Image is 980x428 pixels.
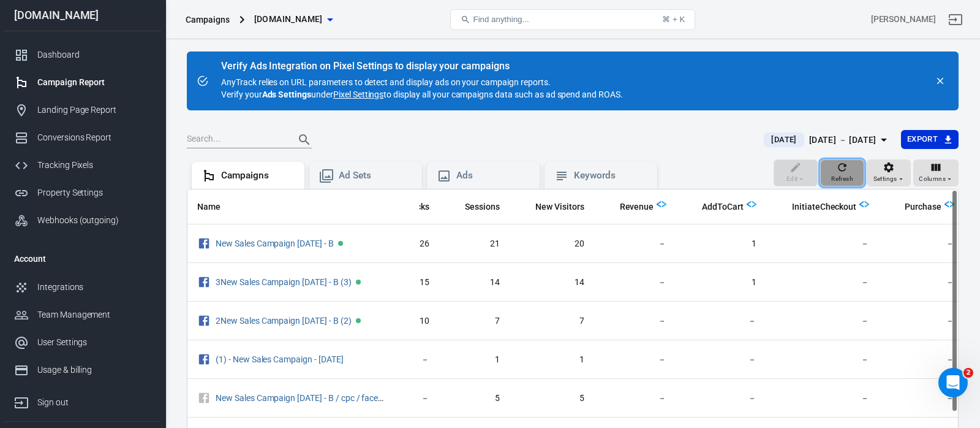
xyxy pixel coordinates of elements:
[450,9,695,30] button: Find anything...⌘ + K
[4,41,161,69] a: Dashboard
[186,13,230,26] div: Campaigns
[216,394,389,402] span: New Sales Campaign 21.08.2025 - B / cpc / facebook
[449,277,500,289] span: 14
[754,130,900,150] button: [DATE][DATE] － [DATE]
[686,315,756,327] span: －
[221,169,295,182] div: Campaigns
[944,199,954,209] img: Logo
[604,277,667,289] span: －
[216,277,352,287] a: 3New Sales Campaign [DATE] - B (3)
[604,315,667,327] span: －
[449,201,500,213] span: Sessions
[686,201,744,213] span: AddToCart
[809,132,876,148] div: [DATE] － [DATE]
[197,236,211,251] svg: Facebook Ads
[37,48,151,61] div: Dashboard
[449,315,500,327] span: 7
[519,315,584,327] span: 7
[221,60,623,72] div: Verify Ads Integration on Pixel Settings to display your campaigns
[4,244,161,273] li: Account
[4,69,161,96] a: Campaign Report
[519,238,584,250] span: 20
[889,354,954,366] span: －
[37,281,151,294] div: Integrations
[519,354,584,366] span: 1
[4,179,161,207] a: Property Settings
[820,159,864,186] button: Refresh
[792,201,856,213] span: InitiateCheckout
[519,277,584,289] span: 14
[776,277,869,289] span: －
[449,354,500,366] span: 1
[889,201,941,213] span: Purchase
[197,352,211,367] svg: Facebook Ads
[4,151,161,179] a: Tracking Pixels
[449,392,500,405] span: 5
[941,5,970,34] a: Sign out
[889,392,954,405] span: －
[776,315,869,327] span: －
[913,159,959,186] button: Columns
[216,355,345,364] span: (1) - New Sales Campaign - 13.08.2025
[197,201,221,213] span: Name
[657,199,666,209] img: Logo
[37,104,151,117] div: Landing Page Report
[37,159,151,172] div: Tracking Pixels
[216,239,336,248] span: New Sales Campaign 21.08.2025 - B
[535,201,584,213] span: New Visitors
[776,354,869,366] span: －
[197,391,211,405] svg: Unknown Facebook
[356,318,361,323] span: Active
[919,174,946,185] span: Columns
[339,169,412,182] div: Ad Sets
[216,278,353,286] span: 3New Sales Campaign 21.08.2025 - B (3)
[197,201,236,213] span: Name
[216,316,352,326] a: 2New Sales Campaign [DATE] - B (2)
[254,12,323,27] span: emilygracememorial.com
[686,277,756,289] span: 1
[4,124,161,151] a: Conversions Report
[662,15,685,24] div: ⌘ + K
[37,76,151,89] div: Campaign Report
[356,280,361,285] span: Active
[4,207,161,234] a: Webhooks (outgoing)
[747,199,756,209] img: Logo
[4,384,161,416] a: Sign out
[686,392,756,405] span: －
[766,134,801,146] span: [DATE]
[4,10,161,21] div: [DOMAIN_NAME]
[37,308,151,321] div: Team Management
[686,354,756,366] span: －
[620,199,654,214] span: Total revenue calculated by AnyTrack.
[905,201,941,213] span: Purchase
[338,241,343,246] span: Active
[216,354,344,364] a: (1) - New Sales Campaign - [DATE]
[249,8,337,31] button: [DOMAIN_NAME]
[620,201,654,213] span: Revenue
[963,368,973,378] span: 2
[604,238,667,250] span: －
[197,275,211,289] svg: Facebook Ads
[262,90,312,99] strong: Ads Settings
[37,364,151,376] div: Usage & billing
[221,61,623,101] div: AnyTrack relies on URL parameters to detect and display ads on your campaign reports. Verify your...
[216,316,353,325] span: 2New Sales Campaign 21.08.2025 - B (2)
[938,368,968,397] iframe: Intercom live chat
[831,174,853,185] span: Refresh
[37,186,151,199] div: Property Settings
[932,72,949,90] button: close
[702,201,744,213] span: AddToCart
[871,13,936,26] div: Account id: vJBaXv7L
[604,392,667,405] span: －
[37,131,151,144] div: Conversions Report
[4,273,161,301] a: Integrations
[776,392,869,405] span: －
[519,392,584,405] span: 5
[859,199,869,209] img: Logo
[901,130,959,149] button: Export
[4,301,161,329] a: Team Management
[776,238,869,250] span: －
[604,354,667,366] span: －
[465,201,500,213] span: Sessions
[197,313,211,328] svg: Facebook Ads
